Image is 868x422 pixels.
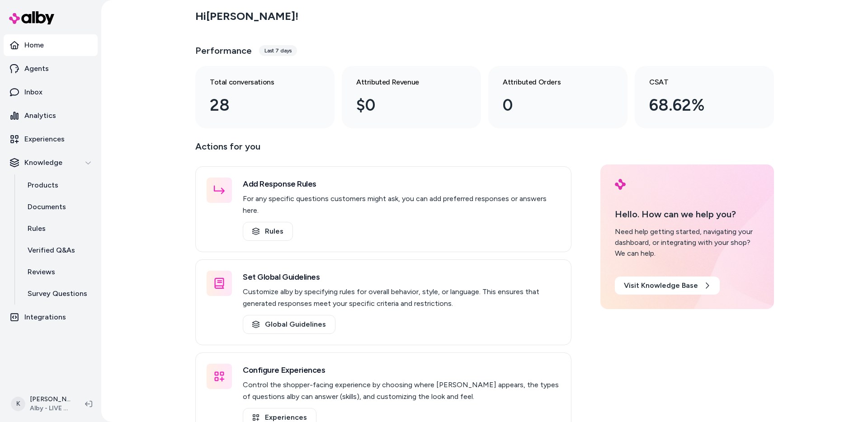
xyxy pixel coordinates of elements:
a: Documents [19,196,98,218]
h3: CSAT [649,77,745,88]
p: Experiences [24,134,65,145]
a: CSAT 68.62% [635,66,774,128]
h3: Attributed Orders [503,77,599,88]
p: Integrations [24,312,66,323]
a: Survey Questions [19,283,98,305]
a: Total conversations 28 [195,66,335,128]
h3: Total conversations [210,77,306,88]
a: Attributed Orders 0 [488,66,627,128]
p: Actions for you [195,139,571,161]
p: Verified Q&As [28,245,75,256]
button: Knowledge [4,152,98,173]
span: Alby - LIVE on [DOMAIN_NAME] [30,404,71,413]
a: Integrations [4,306,98,328]
button: K[PERSON_NAME]Alby - LIVE on [DOMAIN_NAME] [5,389,78,418]
p: Inbox [24,87,42,98]
p: Knowledge [24,157,62,168]
p: Analytics [24,110,56,121]
p: Products [28,180,58,191]
a: Home [4,34,98,56]
a: Reviews [19,261,98,283]
a: Rules [243,222,293,241]
a: Experiences [4,128,98,150]
a: Verified Q&As [19,239,98,261]
a: Products [19,174,98,196]
div: 28 [210,93,306,117]
h2: Hi [PERSON_NAME] ! [195,9,298,23]
a: Analytics [4,105,98,127]
img: alby Logo [615,179,626,190]
h3: Performance [195,44,252,57]
p: Hello. How can we help you? [615,207,759,221]
h3: Set Global Guidelines [243,271,560,283]
a: Inbox [4,81,98,103]
p: [PERSON_NAME] [30,395,71,404]
p: For any specific questions customers might ask, you can add preferred responses or answers here. [243,193,560,216]
p: Home [24,40,44,51]
h3: Configure Experiences [243,364,560,376]
h3: Add Response Rules [243,178,560,190]
a: Attributed Revenue $0 [342,66,481,128]
p: Agents [24,63,49,74]
h3: Attributed Revenue [356,77,452,88]
p: Documents [28,202,66,212]
div: Last 7 days [259,45,297,56]
div: 68.62% [649,93,745,117]
a: Rules [19,218,98,239]
p: Control the shopper-facing experience by choosing where [PERSON_NAME] appears, the types of quest... [243,379,560,403]
div: $0 [356,93,452,117]
div: Need help getting started, navigating your dashboard, or integrating with your shop? We can help. [615,226,759,259]
a: Visit Knowledge Base [615,277,720,295]
p: Reviews [28,267,55,277]
p: Rules [28,223,46,234]
p: Survey Questions [28,288,87,299]
a: Global Guidelines [243,315,335,334]
img: alby Logo [9,11,54,24]
p: Customize alby by specifying rules for overall behavior, style, or language. This ensures that ge... [243,286,560,309]
a: Agents [4,58,98,80]
span: K [11,397,25,411]
div: 0 [503,93,599,117]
